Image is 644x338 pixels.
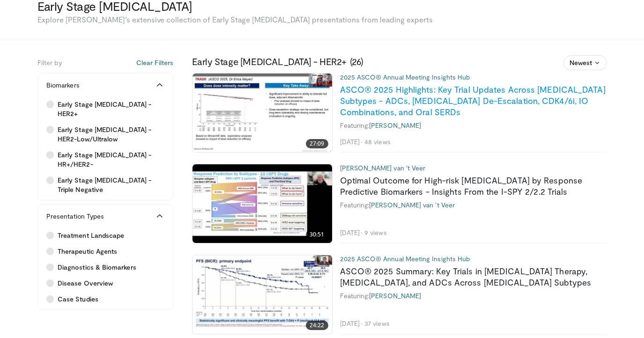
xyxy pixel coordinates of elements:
li: 48 views [364,138,391,146]
span: Treatment Landscape [58,231,124,240]
span: Newest [570,58,592,67]
a: ASCO® 2025 Highlights: Key Trial Updates Across [MEDICAL_DATA] Subtypes - ADCs, [MEDICAL_DATA] De... [340,84,606,117]
a: 24:22 [192,255,332,334]
a: 2025 ASCO® Annual Meeting Insights Hub [340,255,470,263]
li: [DATE] [340,138,363,146]
span: Early Stage [MEDICAL_DATA] - HER2+ [58,100,164,118]
a: 27:09 [192,73,332,152]
button: Presentation Types [38,205,173,228]
span: Diagnostics & Biomarkers [58,263,136,272]
h5: Filter by [37,55,173,67]
a: 2025 ASCO® Annual Meeting Insights Hub [340,73,470,81]
div: Featuring: [340,121,607,130]
li: [DATE] [340,319,363,328]
p: Explore [PERSON_NAME]’s extensive collection of Early Stage [MEDICAL_DATA] presentations from lea... [37,15,607,25]
img: cdf4775a-5043-4fd2-ae67-a0b9e89b9685.620x360_q85_upscale.jpg [192,164,332,243]
a: Optimal Outcome for High-risk [MEDICAL_DATA] by Response Predictive Biomarkers - Insights From th... [340,175,583,197]
a: 30:51 [192,164,332,243]
button: Clear Filters [136,58,173,67]
img: 4059b991-fb16-4d1b-ab29-ab44b09011b4.620x360_q85_upscale.jpg [192,255,332,334]
li: [DATE] [340,228,363,237]
button: Biomarkers [38,73,173,97]
span: Case Studies [58,294,98,304]
a: [PERSON_NAME] [369,121,421,129]
span: Early Stage [MEDICAL_DATA] - HR+/HER2- [58,150,164,169]
h3: Early Stage [MEDICAL_DATA] - HER2+ [192,55,607,67]
span: 27:09 [306,139,328,148]
a: ASCO® 2025 Summary: Key Trials in [MEDICAL_DATA] Therapy, [MEDICAL_DATA], and ADCs Across [MEDICA... [340,266,592,287]
span: Disease Overview [58,279,113,288]
li: 9 views [364,228,387,237]
div: Featuring: [340,201,607,209]
li: 37 views [364,319,390,328]
a: [PERSON_NAME] van ’t Veer [369,201,455,209]
span: Early Stage [MEDICAL_DATA] - HER2-Low/Ultralow [58,125,164,144]
button: Newest [563,55,607,70]
span: 30:51 [306,230,328,239]
a: [PERSON_NAME] [369,292,421,300]
span: Therapeutic Agents [58,247,117,256]
img: a04ac2bc-0354-4a62-a11f-777e6e373939.620x360_q85_upscale.jpg [192,73,332,152]
div: Featuring: [340,292,607,300]
a: [PERSON_NAME] van ’t Veer [340,164,426,172]
span: Early Stage [MEDICAL_DATA] - Triple Negative [58,176,164,194]
span: 24:22 [306,321,328,330]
